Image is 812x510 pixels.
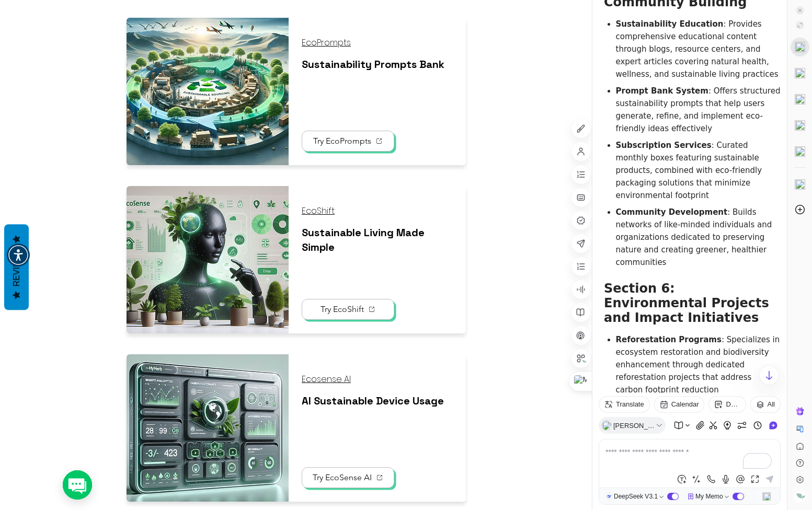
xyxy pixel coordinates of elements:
[302,467,394,488] a: Try EcoSense AI
[302,394,444,408] span: AI Sustainable Device Usage
[127,186,289,333] img: Designer (14).jpeg
[127,18,289,165] img: At its core, sustainable sourcing is the integration of social, ethical, and environmental
[302,299,394,320] a: Try EcoShift
[313,472,372,482] span: Try EcoSense AI
[127,354,289,502] img: A sleek, futuristic dashboard interface for 'myHerb's WebInSights AI-Powered Website Optim
[302,131,394,152] a: Try EcoPrompts
[302,37,351,49] a: EcoPrompts
[321,304,364,314] span: Try EcoShift
[7,244,30,266] div: Accessibility Menu
[302,57,444,71] span: Sustainability Prompts Bank
[302,373,351,385] span: Ecosense AI
[4,225,29,310] button: Reviews
[302,226,425,254] span: Sustainable Living Made Simple
[302,205,335,217] span: EcoShift
[313,136,371,146] span: Try EcoPrompts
